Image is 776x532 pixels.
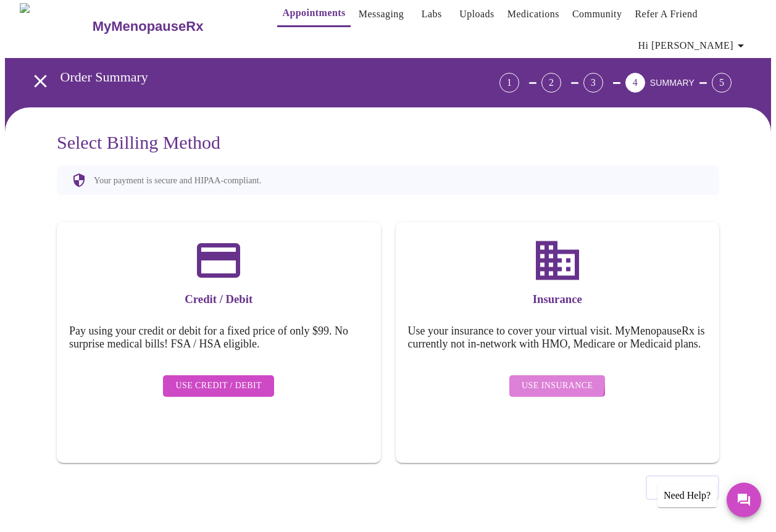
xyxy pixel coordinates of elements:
[412,2,451,27] button: Labs
[522,378,593,394] span: Use Insurance
[60,69,431,85] h3: Order Summary
[282,4,345,22] a: Appointments
[712,73,732,93] div: 5
[459,6,494,23] a: Uploads
[93,19,204,35] h3: MyMenopauseRx
[727,483,761,517] button: Messages
[57,132,719,153] h3: Select Billing Method
[657,484,717,507] div: Need Help?
[69,293,369,306] h3: Credit / Debit
[503,2,564,27] button: Medications
[94,175,261,186] p: Your payment is secure and HIPAA-compliant.
[22,63,59,99] button: open drawer
[163,375,274,397] button: Use Credit / Debit
[633,33,753,58] button: Hi [PERSON_NAME]
[638,37,748,54] span: Hi [PERSON_NAME]
[646,475,719,500] button: Previous
[583,73,603,93] div: 3
[499,73,519,93] div: 1
[359,6,404,23] a: Messaging
[408,325,707,351] h5: Use your insurance to cover your virtual visit. MyMenopauseRx is currently not in-network with HM...
[541,73,561,93] div: 2
[572,6,622,23] a: Community
[69,325,369,351] h5: Pay using your credit or debit for a fixed price of only $99. No surprise medical bills! FSA / HS...
[659,480,706,496] span: Previous
[20,3,91,49] img: MyMenopauseRx Logo
[567,2,627,27] button: Community
[354,2,409,27] button: Messaging
[630,2,703,27] button: Refer a Friend
[509,375,605,397] button: Use Insurance
[175,378,262,394] span: Use Credit / Debit
[91,5,252,48] a: MyMenopauseRx
[454,2,499,27] button: Uploads
[277,1,350,27] button: Appointments
[625,73,645,93] div: 4
[422,6,442,23] a: Labs
[507,6,559,23] a: Medications
[650,78,695,88] span: SUMMARY
[408,293,707,306] h3: Insurance
[635,6,698,23] a: Refer a Friend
